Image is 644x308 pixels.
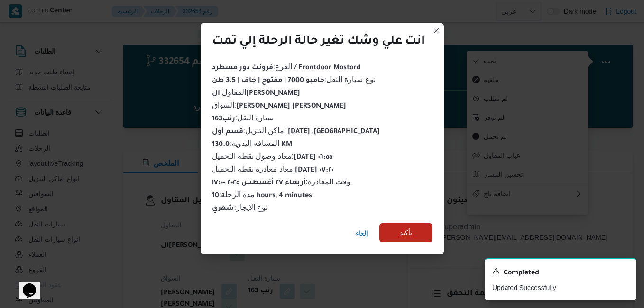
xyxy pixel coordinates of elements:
span: المسافه اليدويه : [212,139,293,147]
button: Closes this modal window [431,25,442,36]
span: سيارة النقل : [212,114,274,122]
b: قسم أول [DATE] ,[GEOGRAPHIC_DATA] [212,128,380,136]
b: 10 hours, 4 minutes [212,192,313,200]
span: Completed [504,268,539,279]
span: مدة الرحلة : [212,190,313,199]
button: إلغاء [352,224,372,243]
span: الفرع : [212,63,361,71]
p: Updated Successfully [492,283,629,293]
b: [PERSON_NAME] [PERSON_NAME] [236,103,346,110]
b: [DATE] ٠٦:٥٥ [294,154,332,162]
span: السواق : [212,101,346,109]
b: رنب163 [212,116,235,123]
span: نوع الايجار : [212,203,268,211]
span: إلغاء [356,227,368,239]
span: وقت المغادره : [212,178,351,186]
button: تأكيد [379,223,432,242]
b: ال[PERSON_NAME] [212,90,300,98]
span: المقاول : [212,88,300,96]
b: فرونت دور مسطرد / Frontdoor Mostord [212,64,361,72]
iframe: chat widget [9,270,40,299]
span: معاد وصول نقطة التحميل : [212,152,333,160]
div: انت علي وشك تغير حالة الرحلة إلي تمت [212,35,425,50]
span: أماكن التنزيل : [212,127,380,135]
b: 130.0 KM [212,141,293,149]
span: نوع سيارة النقل : [212,75,376,83]
b: شهري [212,205,234,213]
span: تأكيد [400,227,412,238]
b: أربعاء ٢٧ أغسطس ٢٠٢٥ ١٧:٠٠ [212,180,306,187]
b: [DATE] ٠٧:٢٠ [295,167,334,174]
b: جامبو 7000 | مفتوح | جاف | 3.5 طن [212,77,324,85]
span: معاد مغادرة نقطة التحميل : [212,165,334,173]
div: Notification [492,267,629,279]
